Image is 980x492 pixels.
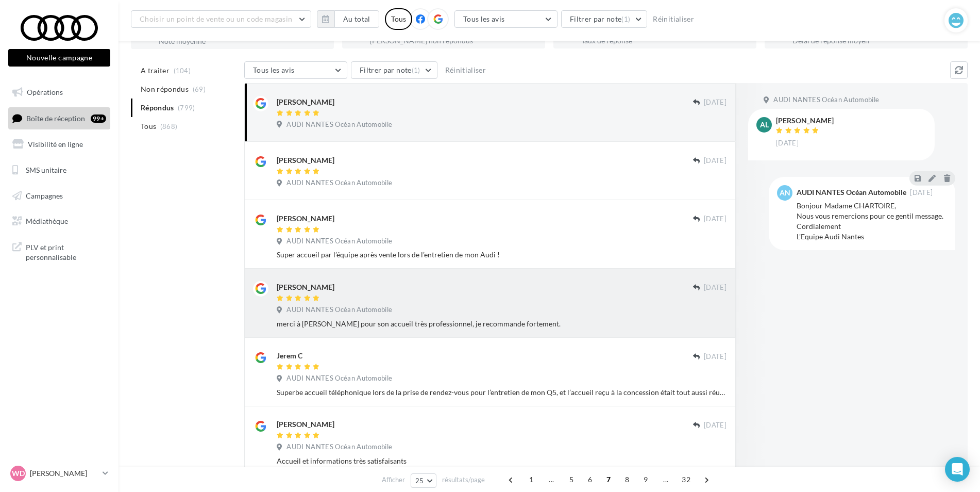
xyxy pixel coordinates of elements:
[26,240,106,263] span: PLV et print personnalisable
[910,189,933,196] span: [DATE]
[582,471,598,488] span: 6
[8,49,110,67] button: Nouvelle campagne
[619,471,635,488] span: 8
[441,64,491,76] button: Réinitialiser
[704,98,726,107] span: [DATE]
[277,387,726,398] div: Superbe accueil téléphonique lors de la prise de rendez-vous pour l’entretien de mon Q5, et l’acc...
[561,10,648,28] button: Filtrer par note(1)
[140,14,292,23] span: Choisir un point de vente ou un code magasin
[382,475,405,485] span: Afficher
[6,210,112,232] a: Médiathèque
[6,81,112,103] a: Opérations
[277,214,334,224] div: [PERSON_NAME]
[277,97,334,107] div: [PERSON_NAME]
[28,140,83,149] span: Visibilité en ligne
[277,282,334,292] div: [PERSON_NAME]
[600,471,617,488] span: 7
[780,188,790,198] span: AN
[317,10,379,28] button: Au total
[141,84,189,94] span: Non répondus
[411,473,437,488] button: 25
[776,117,834,124] div: [PERSON_NAME]
[637,471,654,488] span: 9
[454,10,557,28] button: Tous les avis
[6,134,112,155] a: Visibilité en ligne
[351,61,437,79] button: Filtrer par note(1)
[30,468,98,479] p: [PERSON_NAME]
[193,85,206,93] span: (69)
[277,250,726,260] div: Super accueil par l’équipe après vente lors de l’entretien de mon Audi !
[649,13,698,25] button: Réinitialiser
[415,477,424,485] span: 25
[334,10,379,28] button: Au total
[704,215,726,224] span: [DATE]
[797,201,947,242] div: Bonjour Madame CHARTOIRE, Nous vous remercions pour ce gentil message. Cordialement L'Equipe Audi...
[277,419,334,430] div: [PERSON_NAME]
[141,65,170,76] span: A traiter
[776,139,799,148] span: [DATE]
[797,189,906,196] div: AUDI NANTES Océan Automobile
[277,155,334,166] div: [PERSON_NAME]
[141,121,156,132] span: Tous
[244,61,347,79] button: Tous les avis
[463,14,505,23] span: Tous les avis
[286,374,392,383] span: AUDI NANTES Océan Automobile
[174,67,191,75] span: (104)
[6,236,112,267] a: PLV et print personnalisable
[704,352,726,362] span: [DATE]
[253,65,295,74] span: Tous les avis
[26,191,63,200] span: Campagnes
[8,464,110,483] a: WD [PERSON_NAME]
[773,95,879,105] span: AUDI NANTES Océan Automobile
[286,237,392,246] span: AUDI NANTES Océan Automobile
[160,122,178,130] span: (868)
[286,178,392,188] span: AUDI NANTES Océan Automobile
[945,457,970,482] div: Open Intercom Messenger
[6,159,112,181] a: SMS unitaire
[704,283,726,292] span: [DATE]
[286,442,392,452] span: AUDI NANTES Océan Automobile
[6,107,112,129] a: Boîte de réception99+
[657,471,674,488] span: ...
[277,319,726,329] div: merci à [PERSON_NAME] pour son accueil très professionnel, je recommande fortement.
[277,456,726,466] div: Accueil et informations très satisfaisants
[543,471,560,488] span: ...
[26,217,68,225] span: Médiathèque
[26,113,85,122] span: Boîte de réception
[26,166,66,174] span: SMS unitaire
[6,185,112,207] a: Campagnes
[704,156,726,166] span: [DATE]
[385,8,412,30] div: Tous
[678,471,695,488] span: 32
[412,66,420,74] span: (1)
[91,114,106,123] div: 99+
[621,15,630,23] span: (1)
[523,471,539,488] span: 1
[277,351,302,361] div: Jerem C
[286,305,392,315] span: AUDI NANTES Océan Automobile
[286,120,392,129] span: AUDI NANTES Océan Automobile
[131,10,311,28] button: Choisir un point de vente ou un code magasin
[12,468,25,479] span: WD
[563,471,580,488] span: 5
[27,88,63,96] span: Opérations
[704,421,726,430] span: [DATE]
[442,475,485,485] span: résultats/page
[760,120,769,130] span: Al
